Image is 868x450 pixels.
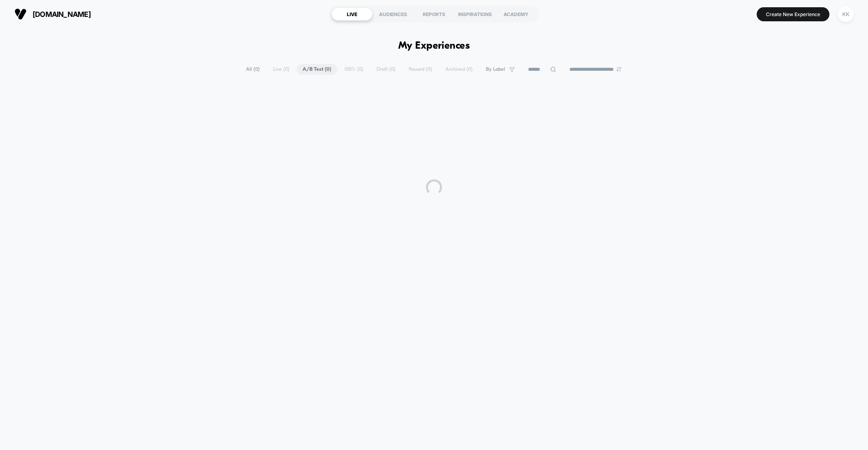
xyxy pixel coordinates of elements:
span: By Label [486,66,505,72]
div: INSPIRATIONS [454,8,495,21]
button: KK [835,6,856,23]
div: LIVE [332,8,373,21]
img: end [616,67,621,72]
button: Create New Experience [757,7,829,21]
img: Visually logo [14,8,27,20]
div: AUDIENCES [373,8,414,21]
div: KK [838,6,854,22]
button: [DOMAIN_NAME] [12,8,93,21]
div: REPORTS [414,8,454,21]
h1: My Experiences [398,40,470,52]
div: ACADEMY [495,8,536,21]
span: All ( 0 ) [240,64,266,75]
span: [DOMAIN_NAME] [33,10,91,18]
